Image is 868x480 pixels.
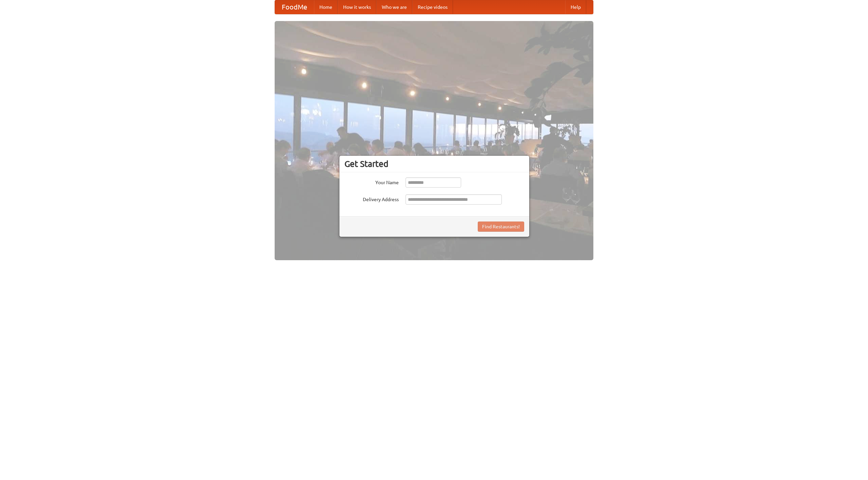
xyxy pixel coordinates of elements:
label: Your Name [344,177,399,186]
h3: Get Started [344,159,524,169]
button: Find Restaurants! [478,222,524,232]
a: Recipe videos [412,0,453,14]
a: Who we are [376,0,412,14]
label: Delivery Address [344,194,399,203]
a: Home [314,0,338,14]
a: How it works [338,0,376,14]
a: FoodMe [275,0,314,14]
a: Help [565,0,586,14]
